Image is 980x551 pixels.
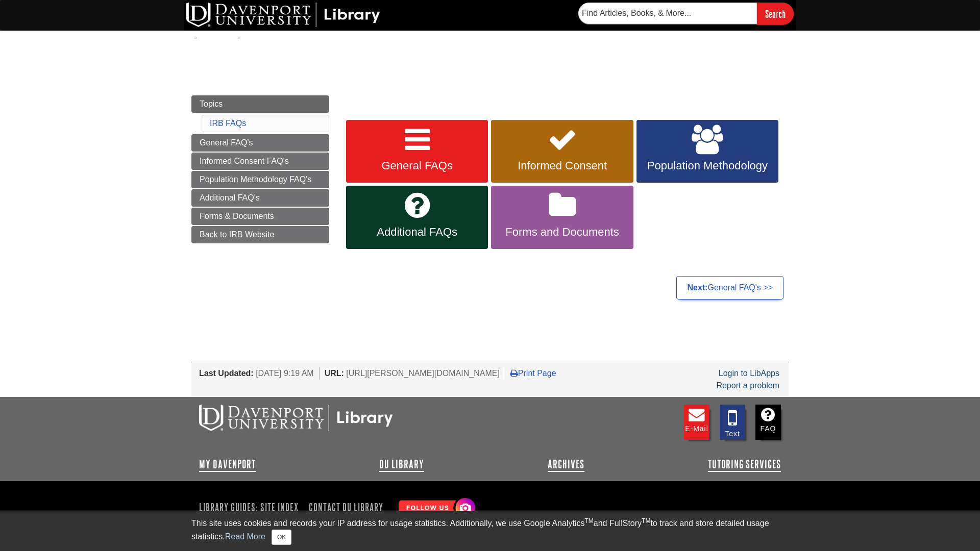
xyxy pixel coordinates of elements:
span: Population Methodology [644,159,771,172]
a: General FAQs [346,120,488,183]
a: Population Methodology FAQ's [191,171,329,188]
span: Additional FAQs [354,226,480,239]
button: Close [272,530,291,545]
span: Back to IRB Website [200,230,274,239]
img: Follow Us! Instagram [394,494,478,523]
span: General FAQs [354,159,480,172]
a: Forms & Documents [191,208,329,225]
input: Find Articles, Books, & More... [578,3,757,24]
a: Additional FAQ's [191,189,329,207]
a: FAQ [755,405,781,440]
a: Read More [225,532,265,541]
a: Additional FAQs [346,186,488,249]
sup: TM [584,517,593,524]
span: Last Updated: [199,369,254,378]
a: Next:General FAQ's >> [676,276,783,299]
a: Contact DU Library [305,498,387,516]
a: My Davenport [199,458,256,470]
a: Archives [548,458,584,470]
span: Population Methodology FAQ's [200,175,311,184]
span: Additional FAQ's [200,193,260,202]
img: DU Libraries [199,405,393,431]
div: This site uses cookies and records your IP address for usage statistics. Additionally, we use Goo... [191,517,789,545]
i: Print Page [510,369,518,377]
a: Report a problem [716,381,779,390]
a: Text [720,405,745,440]
span: URL: [325,369,344,378]
a: Tutoring Services [708,458,781,470]
a: Topics [191,95,329,113]
a: Back to IRB Website [191,226,329,243]
span: Informed Consent [499,159,625,172]
div: Guide Pages [191,95,329,243]
a: E-mail [684,405,709,440]
img: DU Library [186,3,380,27]
a: Library Guides: Site Index [199,498,303,516]
a: DU Library [379,458,424,470]
a: General FAQ's [191,134,329,152]
span: Topics [200,99,223,108]
a: Forms and Documents [491,186,633,249]
strong: Next: [687,283,707,292]
sup: TM [642,517,650,524]
a: Print Page [510,369,556,378]
input: Search [757,3,794,24]
span: [DATE] 9:19 AM [256,369,314,378]
a: Informed Consent FAQ's [191,153,329,170]
a: Informed Consent [491,120,633,183]
h1: Institutional Review Board (IRB) FAQs [191,47,789,78]
nav: breadcrumb [191,31,789,47]
a: Library Guides [243,34,291,41]
form: Searches DU Library's articles, books, and more [578,3,794,24]
span: Forms and Documents [499,226,625,239]
span: Informed Consent FAQ's [200,157,289,165]
a: IRB FAQs [210,119,246,128]
span: Forms & Documents [200,212,274,220]
a: Login to LibApps [719,369,779,378]
a: Population Methodology [636,120,778,183]
span: [URL][PERSON_NAME][DOMAIN_NAME] [346,369,500,378]
span: General FAQ's [200,138,253,147]
a: DU Library [200,34,235,41]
